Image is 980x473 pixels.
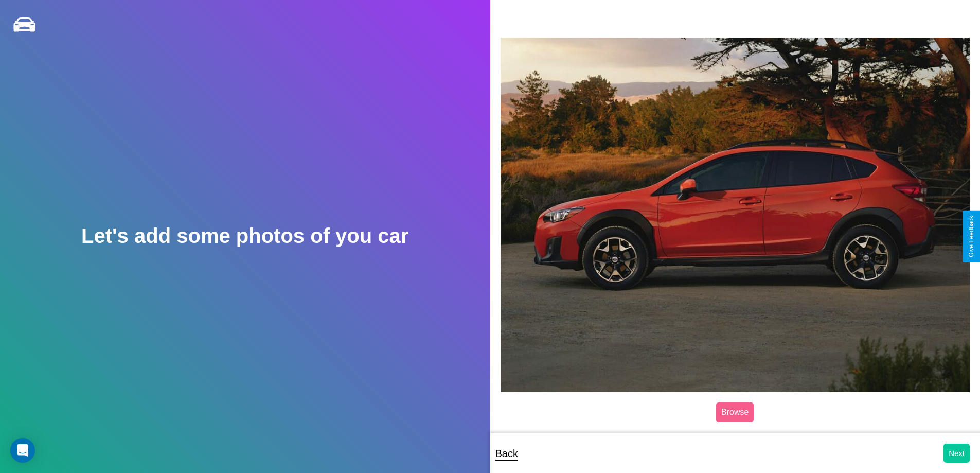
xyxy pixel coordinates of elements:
[968,216,975,257] div: Give Feedback
[501,38,970,392] img: posted
[81,224,408,248] h2: Let's add some photos of you car
[495,444,518,463] p: Back
[716,402,754,422] label: Browse
[10,438,35,463] div: Open Intercom Messenger
[943,444,970,463] button: Next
